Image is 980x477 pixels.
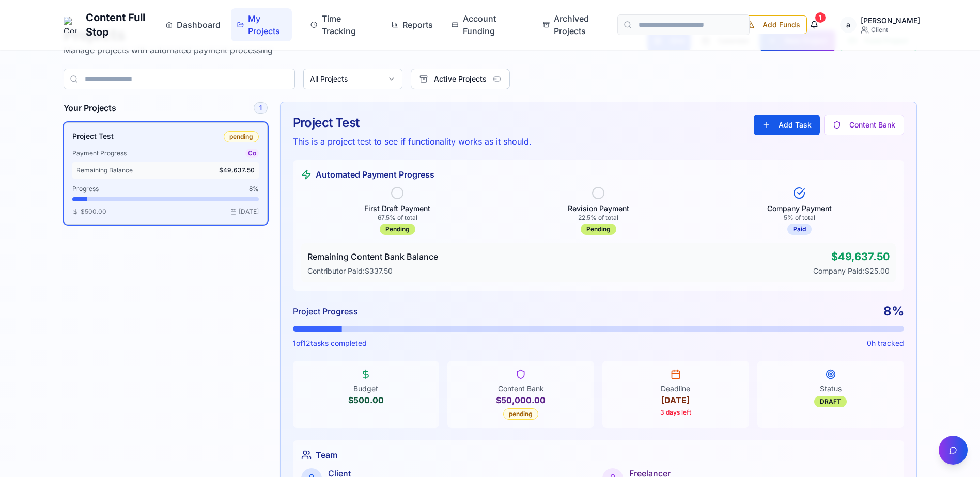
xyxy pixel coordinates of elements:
[611,408,741,417] p: 3 days left
[502,214,695,222] p: 22.5% of total
[301,449,896,461] h3: Team
[754,115,820,135] button: Add Task
[805,14,823,35] button: 1
[463,12,519,37] span: Account Funding
[739,15,807,34] button: Add Funds
[385,14,433,35] a: Reports
[840,17,857,33] span: a
[254,102,268,114] div: 1
[813,266,890,276] span: Company Paid: $25.00
[72,131,114,141] h3: Project Test
[824,115,904,135] button: Content Bank
[402,19,427,31] span: Reports
[230,208,259,216] span: [DATE]
[307,266,393,276] span: Contributor Paid: $337.50
[304,8,373,41] a: Time Tracking
[456,384,586,394] p: Content Bank
[581,224,616,235] div: Pending
[249,185,259,193] span: 8 %
[322,12,367,37] span: Time Tracking
[445,8,524,41] a: Account Funding
[867,338,904,348] span: 0 h tracked
[219,166,255,174] span: $49,637.50
[72,149,127,157] span: Payment Progress
[177,19,212,31] span: Dashboard
[380,224,415,235] div: Pending
[293,115,745,131] div: Project Test
[301,203,494,214] p: First Draft Payment
[861,26,909,34] div: Client
[301,384,431,394] p: Budget
[611,394,741,406] p: [DATE]
[224,131,259,142] div: pending
[456,394,586,406] p: $50,000.00
[293,338,367,348] span: 1 of 12 tasks completed
[231,8,292,41] a: My Projects
[554,12,611,37] span: Archived Projects
[502,203,695,214] p: Revision Payment
[307,250,438,263] span: Remaining Content Bank Balance
[883,303,904,320] span: 8 %
[301,168,896,181] h3: Automated Payment Progress
[537,8,617,41] a: Archived Projects
[861,15,909,26] div: [PERSON_NAME]
[64,44,273,56] p: Manage projects with automated payment processing
[64,17,78,33] img: Content Full Stop Logo
[611,384,741,394] p: Deadline
[434,74,487,84] label: Active Projects
[245,149,259,158] div: Co
[248,12,286,37] span: My Projects
[814,396,847,407] div: DRAFT
[832,14,917,35] button: a[PERSON_NAME] Client
[160,14,219,35] a: Dashboard
[64,102,116,114] h2: Your Projects
[503,408,538,420] div: pending
[301,394,431,406] p: $500.00
[293,135,745,148] p: This is a project test to see if functionality works as it should.
[787,224,812,235] div: Paid
[766,384,896,394] p: Status
[703,214,896,222] p: 5% of total
[72,185,99,193] span: Progress
[831,249,890,264] span: $49,637.50
[301,214,494,222] p: 67.5% of total
[86,10,160,39] h1: Content Full Stop
[815,12,826,23] div: 1
[703,203,896,214] p: Company Payment
[76,166,133,174] span: Remaining Balance
[293,305,358,317] span: Project Progress
[72,208,106,216] span: $500.00
[739,15,797,34] a: Add Funds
